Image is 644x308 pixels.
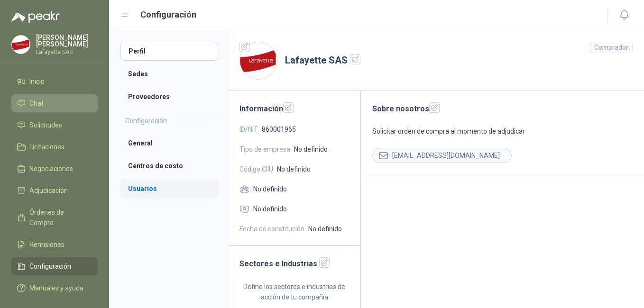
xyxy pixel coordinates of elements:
h2: Información [239,102,349,115]
span: ID/NIT [239,124,258,135]
a: Configuración [11,257,98,275]
span: No definido [308,224,342,234]
a: Remisiones [11,236,98,254]
a: Manuales y ayuda [11,279,98,297]
h2: Sobre nosotros [372,102,633,115]
h2: Configuración [125,116,167,126]
a: Licitaciones [11,138,98,156]
p: Lafayette SAS [36,49,98,55]
a: Solicitudes [11,116,98,134]
span: Inicio [29,76,45,87]
a: General [120,134,218,153]
p: Define los sectores e industrias de acción de tu compañía [239,281,349,302]
span: Configuración [29,261,71,272]
a: Negociaciones [11,160,98,178]
a: Inicio [11,72,98,91]
a: Chat [11,94,98,112]
a: Perfil [120,42,218,61]
a: Órdenes de Compra [11,203,98,232]
a: Adjudicación [11,181,98,199]
a: Usuarios [120,179,218,198]
span: Tipo de empresa [239,144,290,154]
h1: Configuración [140,8,196,21]
span: Licitaciones [29,142,64,152]
p: [PERSON_NAME] [PERSON_NAME] [36,34,98,47]
h2: Sectores e Industrias [239,257,349,270]
span: 860001965 [262,124,296,135]
span: Manuales y ayuda [29,283,83,293]
h1: Lafayette SAS [285,53,360,68]
span: No definido [253,204,287,214]
span: Solicitudes [29,120,62,130]
p: Solicitar orden de compra al momento de adjudicar [372,126,633,136]
span: Fecha de constitución [239,224,304,234]
span: No definido [294,144,328,154]
img: Company Logo [240,42,277,79]
span: Órdenes de Compra [29,207,89,228]
span: Remisiones [29,239,64,250]
span: Adjudicación [29,185,68,196]
span: No definido [253,184,287,194]
div: Comprador [590,42,633,53]
span: Código CIIU [239,164,273,174]
span: No definido [277,164,311,174]
a: Centros de costo [120,156,218,175]
span: Negociaciones [29,163,73,174]
div: [EMAIL_ADDRESS][DOMAIN_NAME] [372,148,512,163]
img: Logo peakr [11,11,60,23]
img: Company Logo [12,36,30,54]
a: Sedes [120,64,218,83]
span: Chat [29,98,44,109]
a: Proveedores [120,87,218,106]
